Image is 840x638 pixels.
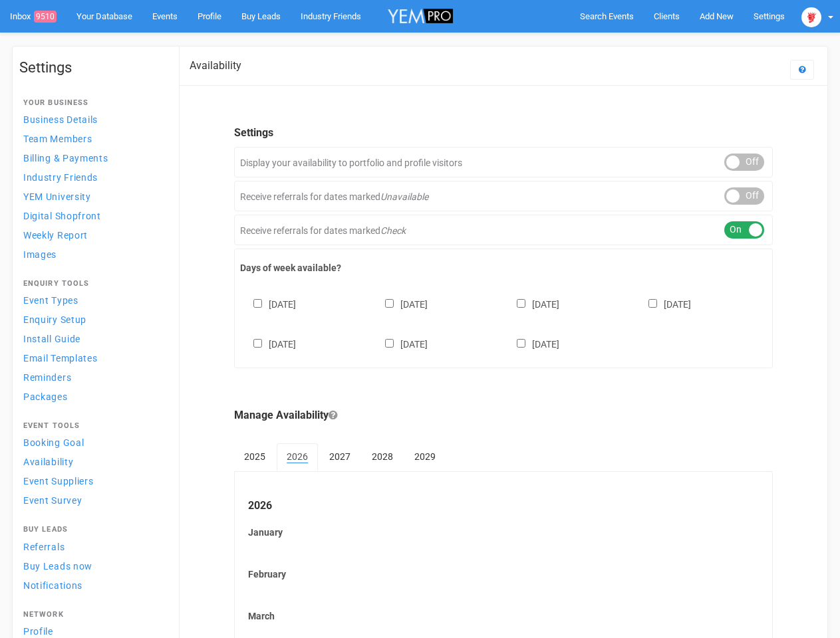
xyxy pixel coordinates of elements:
h4: Your Business [23,99,162,107]
span: Clients [654,11,680,21]
a: YEM University [19,187,166,205]
label: January [248,526,759,539]
label: [DATE] [503,336,559,351]
div: Receive referrals for dates marked [234,215,773,245]
em: Check [380,225,406,236]
span: Enquiry Setup [23,314,86,325]
h2: Availability [190,60,241,72]
span: Email Templates [23,353,98,364]
label: February [248,568,759,581]
span: Search Events [580,11,634,21]
span: Billing & Payments [23,153,108,163]
legend: Manage Availability [234,408,773,423]
input: [DATE] [385,339,394,348]
span: Availability [23,457,73,467]
a: Reminders [19,368,166,386]
h4: Event Tools [23,422,162,430]
div: Display your availability to portfolio and profile visitors [234,147,773,177]
span: Team Members [23,134,92,144]
span: Reminders [23,372,71,383]
legend: Settings [234,126,773,141]
a: Email Templates [19,349,166,367]
img: open-uri20250107-2-1pbi2ie [801,7,821,27]
h1: Settings [19,60,166,76]
label: March [248,609,759,623]
a: Booking Goal [19,433,166,451]
label: [DATE] [372,336,428,351]
span: Event Types [23,295,78,306]
a: Notifications [19,576,166,594]
a: Business Details [19,110,166,128]
input: [DATE] [385,299,394,308]
input: [DATE] [648,299,657,308]
a: Enquiry Setup [19,310,166,328]
a: Referrals [19,538,166,556]
input: [DATE] [253,299,262,308]
legend: 2026 [248,498,759,514]
a: Event Types [19,291,166,309]
span: Notifications [23,580,82,591]
a: Install Guide [19,330,166,348]
input: [DATE] [517,339,525,348]
a: 2027 [319,443,360,470]
span: Digital Shopfront [23,211,101,221]
h4: Enquiry Tools [23,280,162,288]
a: Event Suppliers [19,472,166,490]
span: Event Survey [23,495,82,506]
label: [DATE] [635,296,691,311]
a: Weekly Report [19,226,166,244]
label: [DATE] [240,296,296,311]
a: 2028 [362,443,403,470]
label: [DATE] [240,336,296,351]
input: [DATE] [517,299,525,308]
a: Packages [19,387,166,405]
label: [DATE] [372,296,428,311]
a: Availability [19,453,166,471]
span: Add New [700,11,734,21]
em: Unavailable [380,191,428,202]
span: Booking Goal [23,437,84,448]
h4: Network [23,611,162,619]
a: Team Members [19,130,166,148]
span: Business Details [23,114,98,125]
a: 2025 [234,443,275,470]
a: 2029 [404,443,446,470]
span: Images [23,249,57,260]
span: Install Guide [23,334,80,344]
a: Digital Shopfront [19,207,166,225]
a: Buy Leads now [19,557,166,575]
span: 9510 [34,11,57,23]
span: Event Suppliers [23,476,94,486]
div: Receive referrals for dates marked [234,181,773,211]
label: Days of week available? [240,261,767,274]
h4: Buy Leads [23,526,162,534]
a: 2026 [277,443,318,471]
a: Billing & Payments [19,149,166,167]
span: Packages [23,391,68,402]
a: Images [19,245,166,263]
span: Weekly Report [23,230,88,241]
input: [DATE] [253,339,262,348]
a: Event Survey [19,491,166,509]
a: Industry Friends [19,168,166,186]
span: YEM University [23,191,91,202]
label: [DATE] [503,296,559,311]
